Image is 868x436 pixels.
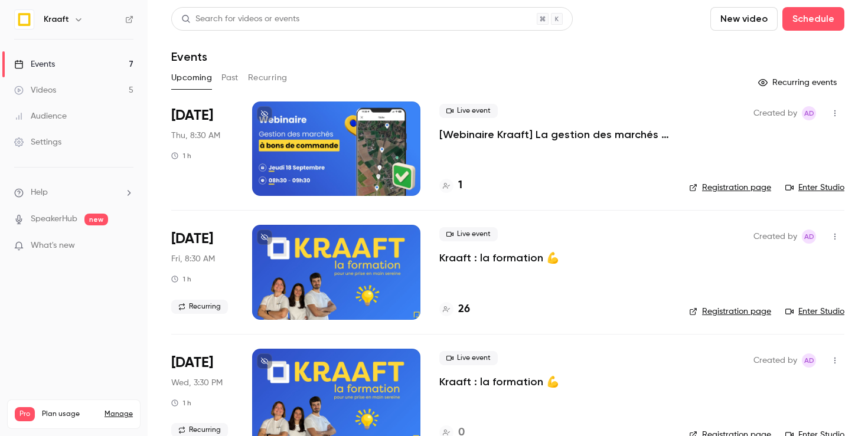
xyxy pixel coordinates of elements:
[439,227,498,241] span: Live event
[44,14,69,25] h6: Kraaft
[171,253,215,265] span: Fri, 8:30 AM
[458,178,462,194] h4: 1
[458,301,470,317] h4: 26
[14,58,55,70] div: Events
[14,110,67,122] div: Audience
[119,241,133,251] iframe: Noticeable Trigger
[802,106,816,120] span: Alice de Guyenro
[802,353,816,368] span: Alice de Guyenro
[439,301,470,317] a: 26
[171,151,191,160] div: 1 h
[171,101,233,196] div: Sep 18 Thu, 8:30 AM (Europe/Paris)
[248,68,288,87] button: Recurring
[171,377,223,389] span: Wed, 3:30 PM
[804,106,814,120] span: Ad
[31,213,77,225] a: SpeakerHub
[439,351,498,365] span: Live event
[171,68,212,87] button: Upcoming
[14,186,133,199] li: help-dropdown-opener
[689,306,771,317] a: Registration page
[42,409,97,419] span: Plan usage
[753,73,844,92] button: Recurring events
[171,230,213,248] span: [DATE]
[15,10,34,29] img: Kraaft
[171,50,207,64] h1: Events
[782,7,844,31] button: Schedule
[84,214,108,225] span: new
[439,375,559,389] a: Kraaft : la formation 💪
[171,300,228,314] span: Recurring
[689,182,771,194] a: Registration page
[181,13,299,25] div: Search for videos or events
[804,353,814,368] span: Ad
[785,182,844,194] a: Enter Studio
[31,186,48,199] span: Help
[439,251,559,265] a: Kraaft : la formation 💪
[171,274,191,284] div: 1 h
[105,409,133,419] a: Manage
[171,398,191,408] div: 1 h
[14,136,61,148] div: Settings
[439,178,462,194] a: 1
[14,84,56,96] div: Videos
[31,240,75,252] span: What's new
[439,104,498,118] span: Live event
[802,230,816,244] span: Alice de Guyenro
[171,130,220,142] span: Thu, 8:30 AM
[171,225,233,319] div: Sep 19 Fri, 8:30 AM (Europe/Paris)
[15,407,35,421] span: Pro
[804,230,814,244] span: Ad
[439,127,670,142] a: [Webinaire Kraaft] La gestion des marchés à bon de commande et des petites interventions
[171,106,213,125] span: [DATE]
[785,306,844,317] a: Enter Studio
[171,353,213,372] span: [DATE]
[753,230,797,244] span: Created by
[753,106,797,120] span: Created by
[753,353,797,368] span: Created by
[221,68,239,87] button: Past
[710,7,778,31] button: New video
